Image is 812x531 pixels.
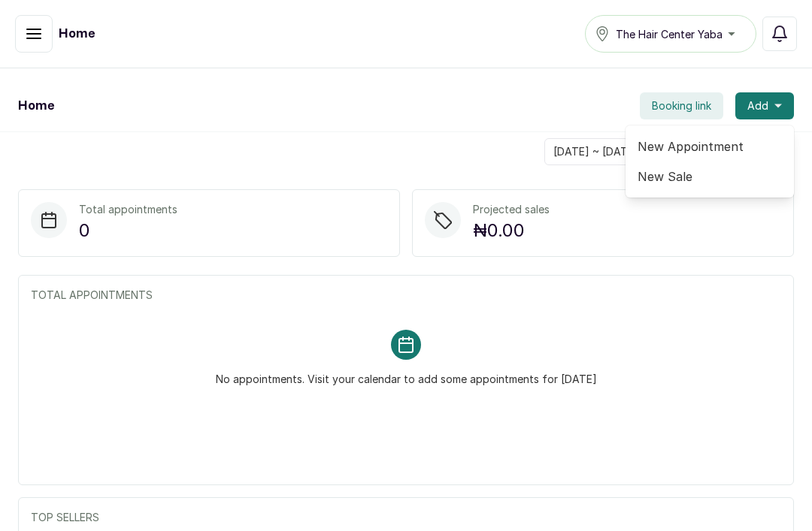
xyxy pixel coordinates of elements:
h1: Home [18,97,54,115]
p: Total appointments [79,202,177,217]
button: Add [735,92,794,119]
div: Add [626,125,794,198]
span: The Hair Center Yaba [616,26,723,42]
p: TOTAL APPOINTMENTS [31,288,781,303]
span: New Appointment [638,137,782,155]
span: Booking link [652,98,711,113]
span: New Sale [638,167,782,186]
p: ₦0.00 [473,217,550,244]
p: TOP SELLERS [31,510,781,525]
p: No appointments. Visit your calendar to add some appointments for [DATE] [216,360,597,387]
input: Select date [545,139,765,164]
button: Booking link [640,92,723,119]
p: 0 [79,217,177,244]
button: The Hair Center Yaba [585,15,756,53]
p: Projected sales [473,202,550,217]
h1: Home [59,25,95,43]
span: Add [747,98,768,113]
